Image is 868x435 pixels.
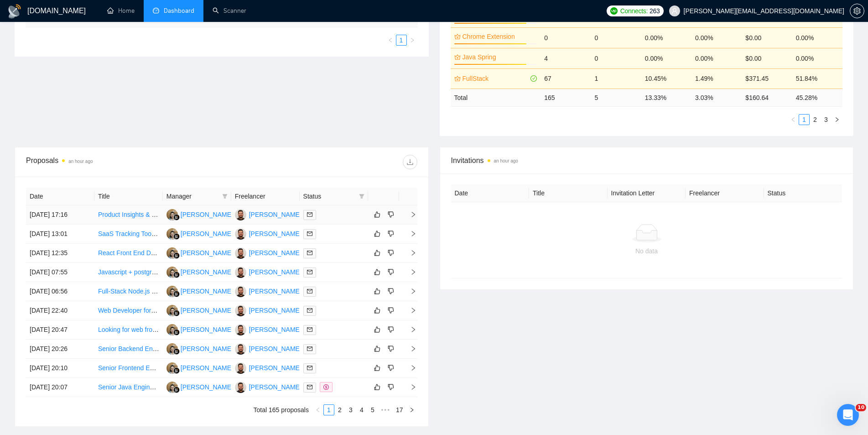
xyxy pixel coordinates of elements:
[374,230,380,237] span: like
[307,250,312,256] span: mail
[385,324,396,335] button: dislike
[231,188,300,205] th: Freelancer
[94,320,163,340] td: Looking for web front-end and dapp developer
[764,184,842,202] th: Status
[173,329,180,335] img: gigradar-bm.png
[235,305,246,316] img: AA
[403,158,417,166] span: download
[403,384,416,390] span: right
[166,249,233,256] a: ES[PERSON_NAME]
[173,252,180,259] img: gigradar-bm.png
[323,404,334,415] li: 1
[591,27,641,48] td: 0
[249,210,301,220] div: [PERSON_NAME]
[403,365,416,371] span: right
[790,117,796,122] span: left
[396,35,407,46] li: 1
[235,268,301,275] a: AA[PERSON_NAME]
[686,184,764,202] th: Freelancer
[374,268,380,276] span: like
[166,305,178,316] img: ES
[591,89,641,106] td: 5
[372,382,383,393] button: like
[385,267,396,278] button: dislike
[591,48,641,68] td: 0
[463,52,535,62] a: Java Spring
[850,4,864,18] button: setting
[235,230,301,237] a: AA[PERSON_NAME]
[166,345,233,352] a: ES[PERSON_NAME]
[356,404,367,415] li: 4
[378,404,393,415] span: •••
[641,48,691,68] td: 0.00%
[388,383,394,391] span: dislike
[235,324,246,335] img: AA
[166,230,233,237] a: ES[PERSON_NAME]
[26,188,94,205] th: Date
[26,155,222,169] div: Proposals
[307,212,312,217] span: mail
[220,189,229,203] span: filter
[403,346,416,352] span: right
[166,210,233,218] a: ES[PERSON_NAME]
[181,363,233,373] div: [PERSON_NAME]
[541,27,591,48] td: 0
[388,268,394,276] span: dislike
[249,229,301,239] div: [PERSON_NAME]
[249,363,301,373] div: [PERSON_NAME]
[403,250,416,256] span: right
[393,405,406,415] a: 17
[810,115,820,125] a: 2
[810,114,821,125] li: 2
[173,367,180,374] img: gigradar-bm.png
[94,225,163,244] td: SaaS Tracking Tool Platform
[166,228,178,240] img: ES
[792,68,842,89] td: 51.84%
[541,68,591,89] td: 67
[388,37,393,43] span: left
[792,89,842,106] td: 45.28 %
[451,89,541,106] td: Total
[181,382,233,392] div: [PERSON_NAME]
[94,188,163,205] th: Title
[458,246,835,256] div: No data
[98,326,229,333] a: Looking for web front-end and dapp developer
[346,405,356,415] a: 3
[249,286,301,296] div: [PERSON_NAME]
[372,209,383,220] button: like
[307,384,312,390] span: mail
[235,210,301,218] a: AA[PERSON_NAME]
[372,267,383,278] button: like
[235,286,246,297] img: AA
[357,405,367,415] a: 4
[166,382,178,393] img: ES
[26,359,94,378] td: [DATE] 20:10
[166,268,233,275] a: ES[PERSON_NAME]
[312,404,323,415] li: Previous Page
[166,247,178,259] img: ES
[166,343,178,355] img: ES
[323,384,329,390] span: dollar
[529,184,608,202] th: Title
[98,249,210,257] a: React Front End Developer on Full time
[454,33,461,40] span: crown
[307,269,312,275] span: mail
[374,383,380,391] span: like
[181,325,233,335] div: [PERSON_NAME]
[235,287,301,294] a: AA[PERSON_NAME]
[385,209,396,220] button: dislike
[94,244,163,263] td: React Front End Developer on Full time
[307,231,312,236] span: mail
[374,249,380,257] span: like
[385,382,396,393] button: dislike
[608,184,686,202] th: Invitation Letter
[385,247,396,258] button: dislike
[388,364,394,372] span: dislike
[249,325,301,335] div: [PERSON_NAME]
[173,214,180,220] img: gigradar-bm.png
[235,267,246,278] img: AA
[173,272,180,278] img: gigradar-bm.png
[68,159,93,164] time: an hour ago
[671,8,678,14] span: user
[98,364,383,372] a: Senior Frontend Engineer with Full-Stack Experience for Venture Studio Fintech Product - Long Term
